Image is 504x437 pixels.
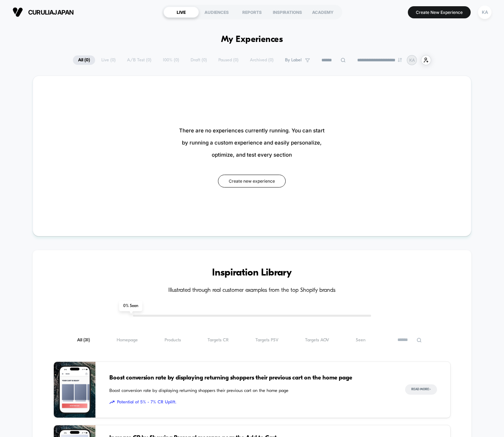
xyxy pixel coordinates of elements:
button: Create New Experience [408,6,471,18]
img: Visually logo [12,7,23,17]
h1: My Experiences [221,35,283,45]
button: Play, NEW DEMO 2025-VEED.mp4 [120,64,137,81]
div: REPORTS [234,7,270,18]
span: Potential of 5% - 7% CR Uplift. [109,399,391,406]
span: Boost conversion rate by displaying returning shoppers their previous cart on the home page [109,387,391,394]
p: KA [409,58,415,63]
div: KA [478,6,492,19]
button: Play, NEW DEMO 2025-VEED.mp4 [3,130,15,141]
span: Targets CR [208,338,229,343]
img: end [398,58,402,62]
div: ACADEMY [305,7,341,18]
button: curuliajapan [10,7,76,18]
button: Create new experience [218,175,286,187]
input: Volume [207,132,228,139]
input: Seek [5,121,253,127]
h4: Illustrated through real customer examples from the top Shopify brands [53,287,450,294]
span: By Label [285,58,302,63]
span: Targets AOV [305,338,329,343]
span: Targets PSV [255,338,278,343]
div: AUDIENCES [199,7,234,18]
button: Read More> [405,384,437,395]
span: Seen [356,338,366,343]
div: LIVE [163,7,199,18]
div: INSPIRATIONS [270,7,305,18]
h3: Inspiration Library [53,268,450,279]
span: curuliajapan [28,9,74,16]
div: Current time [178,132,194,139]
span: All ( 0 ) [73,55,95,65]
span: Products [165,338,181,343]
button: KA [476,5,494,19]
span: There are no experiences currently running. You can start by running a custom experience and easi... [179,124,325,161]
span: Boost conversion rate by displaying returning shoppers their previous cart on the home page [109,374,391,383]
